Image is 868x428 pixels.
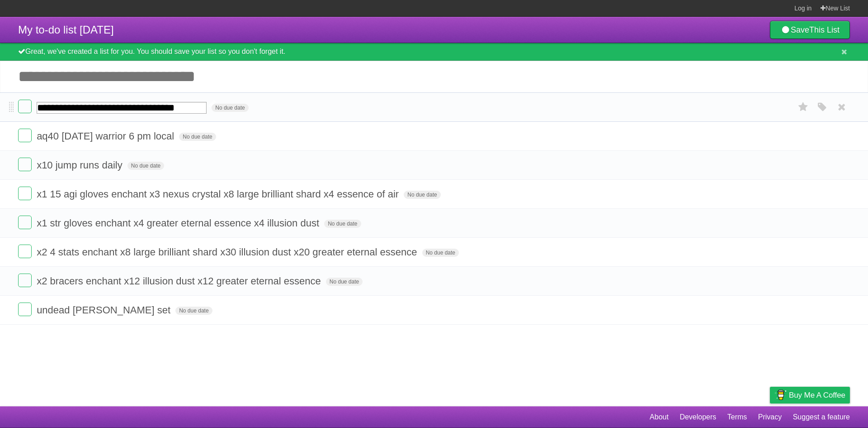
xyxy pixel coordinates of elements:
span: No due date [422,249,459,257]
span: undead [PERSON_NAME] set [37,304,173,316]
a: About [650,409,669,426]
label: Done [18,216,32,229]
span: No due date [127,162,164,170]
span: x1 15 agi gloves enchant x3 nexus crystal x8 large brilliant shard x4 essence of air [37,188,401,200]
a: SaveThis List [770,21,850,39]
a: Terms [727,409,747,426]
a: Buy me a coffee [770,387,850,404]
label: Star task [795,100,812,115]
span: No due date [212,104,248,112]
label: Done [18,187,32,200]
span: My to-do list [DATE] [18,24,114,36]
label: Done [18,100,32,113]
label: Done [18,158,32,171]
label: Done [18,274,32,287]
span: x2 bracers enchant x12 illusion dust x12 greater eternal essence [37,275,323,287]
span: No due date [179,133,216,141]
span: No due date [324,220,361,228]
span: No due date [175,307,212,315]
img: Buy me a coffee [774,387,787,403]
a: Developers [679,409,716,426]
span: aq40 [DATE] warrior 6 pm local [37,130,176,142]
span: Buy me a coffee [789,387,845,403]
span: x10 jump runs daily [37,159,125,171]
span: x2 4 stats enchant x8 large brilliant shard x30 illusion dust x20 greater eternal essence [37,246,419,258]
span: x1 str gloves enchant x4 greater eternal essence x4 illusion dust [37,217,321,229]
label: Done [18,245,32,258]
a: Suggest a feature [793,409,850,426]
a: Privacy [758,409,782,426]
span: No due date [404,191,440,199]
b: This List [809,25,840,34]
span: No due date [326,278,363,286]
label: Done [18,303,32,316]
label: Done [18,129,32,142]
